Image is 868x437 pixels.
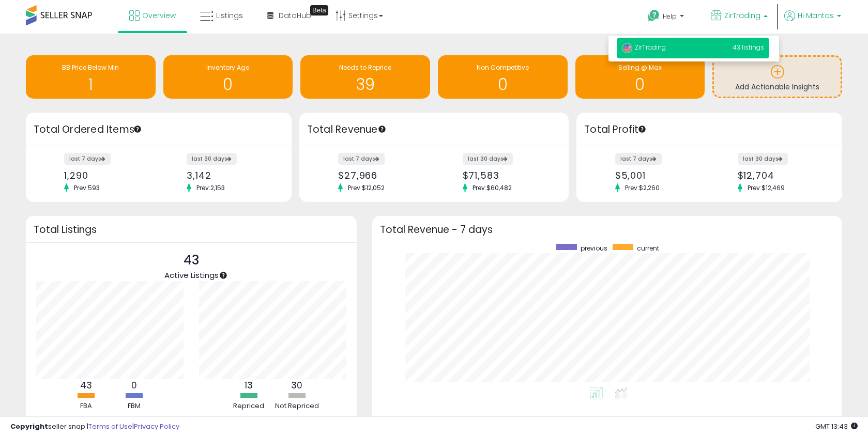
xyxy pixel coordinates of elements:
div: FBM [111,401,157,411]
div: FBA [63,401,109,411]
span: Overview [142,10,176,21]
span: Selling @ Max [618,63,662,72]
div: seller snap | | [10,422,179,432]
h1: 0 [581,76,700,93]
img: usa.png [622,43,632,53]
div: Tooltip anchor [310,5,328,15]
h3: Total Profit [584,122,834,137]
div: Tooltip anchor [377,124,387,134]
b: 43 [80,379,92,392]
div: Tooltip anchor [637,124,647,134]
div: 1,290 [64,170,150,181]
span: previous [581,244,607,253]
div: $12,704 [738,170,824,181]
a: Hi Mantas [784,10,841,34]
span: BB Price Below Min [62,63,119,72]
h1: 0 [169,76,288,93]
span: Active Listings [164,270,219,280]
label: last 30 days [187,153,237,165]
i: Get Help [647,9,660,22]
a: Terms of Use [88,422,132,431]
b: 0 [131,379,137,392]
a: BB Price Below Min 1 [26,55,156,99]
strong: Copyright [10,422,48,431]
div: 3,142 [187,170,273,181]
span: Non Competitive [477,63,529,72]
label: last 7 days [338,153,385,165]
b: 30 [291,379,302,392]
div: Tooltip anchor [133,124,142,134]
span: DataHub [279,10,311,21]
h3: Total Ordered Items [34,122,284,137]
span: Help [663,12,677,21]
div: Repriced [225,401,272,411]
h3: Total Revenue - 7 days [380,226,834,233]
h1: 0 [443,76,562,93]
a: Privacy Policy [134,422,179,431]
span: Listings [216,10,243,21]
div: $27,966 [338,170,427,181]
h3: Total Listings [34,226,349,233]
label: last 30 days [738,153,788,165]
h1: 1 [31,76,150,93]
label: last 7 days [615,153,662,165]
span: Needs to Reprice [339,63,391,72]
h1: 39 [306,76,425,93]
div: Not Repriced [273,401,320,411]
div: Tooltip anchor [219,271,228,280]
div: $5,001 [615,170,702,181]
b: 13 [245,379,253,392]
span: ZirTrading [622,43,666,52]
span: Hi Mantas [798,10,834,21]
a: Add Actionable Insights [714,57,841,97]
a: Help [639,2,694,34]
span: 2025-10-13 13:43 GMT [815,422,858,431]
span: Prev: $12,052 [343,183,390,192]
p: 43 [164,251,219,270]
span: 43 listings [733,43,764,52]
span: Prev: $12,469 [742,183,790,192]
a: Needs to Reprice 39 [300,55,430,99]
a: Non Competitive 0 [438,55,568,99]
label: last 7 days [64,153,111,165]
h3: Total Revenue [307,122,561,137]
a: Inventory Age 0 [163,55,293,99]
span: Prev: 2,153 [191,183,230,192]
span: Inventory Age [206,63,249,72]
span: Prev: $2,260 [620,183,665,192]
span: Prev: $60,482 [467,183,517,192]
a: Selling @ Max 0 [575,55,705,99]
label: last 30 days [463,153,513,165]
span: Prev: 593 [69,183,105,192]
div: $71,583 [463,170,551,181]
span: ZirTrading [724,10,760,21]
span: current [637,244,659,253]
span: Add Actionable Insights [735,82,819,92]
